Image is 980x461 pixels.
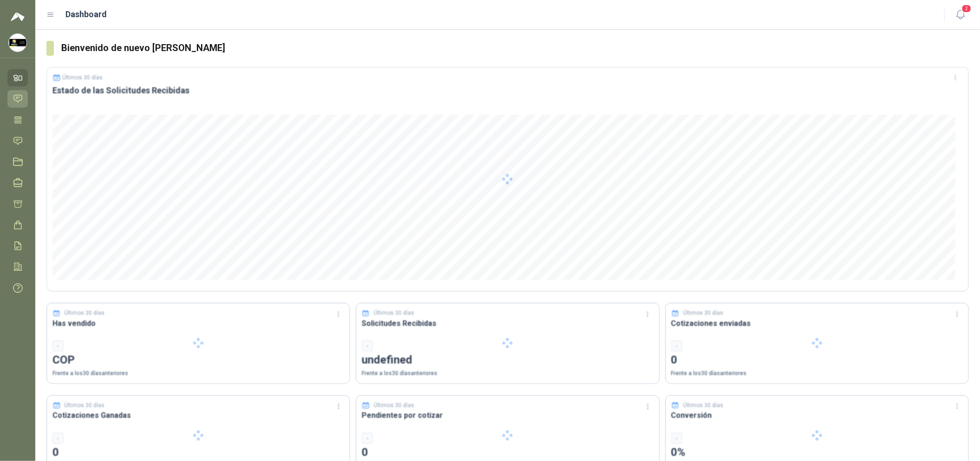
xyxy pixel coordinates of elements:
button: 2 [952,6,969,23]
img: Company Logo [9,34,26,52]
h3: Bienvenido de nuevo [PERSON_NAME] [61,41,969,55]
span: 2 [961,4,972,13]
img: Logo peakr [11,11,25,22]
h1: Dashboard [66,8,107,21]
